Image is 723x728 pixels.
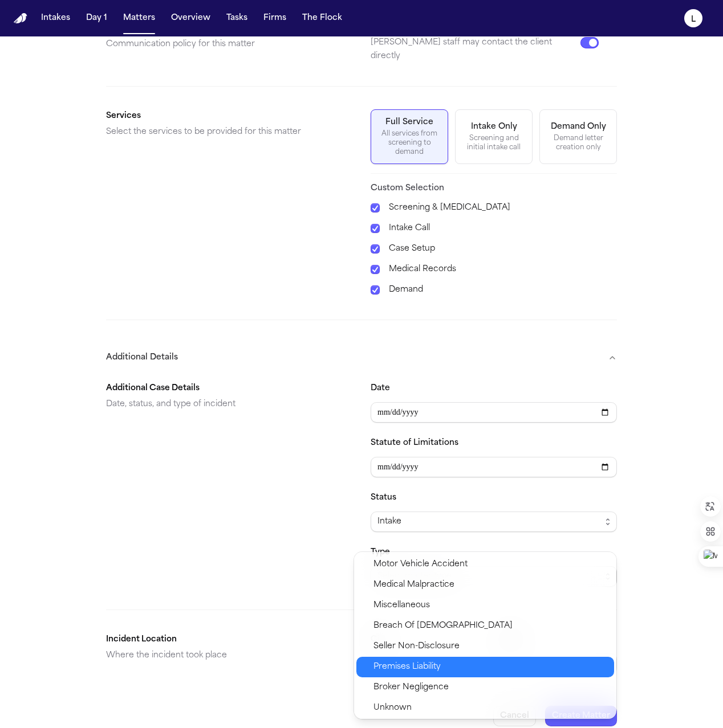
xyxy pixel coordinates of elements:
div: Additional Details [106,373,617,683]
span: Motor Vehicle Accident [373,558,468,571]
span: Medical Malpractice [373,578,454,592]
span: Unknown [373,701,412,715]
span: Premises Liability [373,660,441,674]
span: Seller Non-Disclosure [373,640,460,653]
span: Miscellaneous [373,599,430,612]
span: Broker Negligence [373,681,449,694]
span: Breach Of [DEMOGRAPHIC_DATA] [373,619,513,633]
div: Select matter type [354,552,616,719]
